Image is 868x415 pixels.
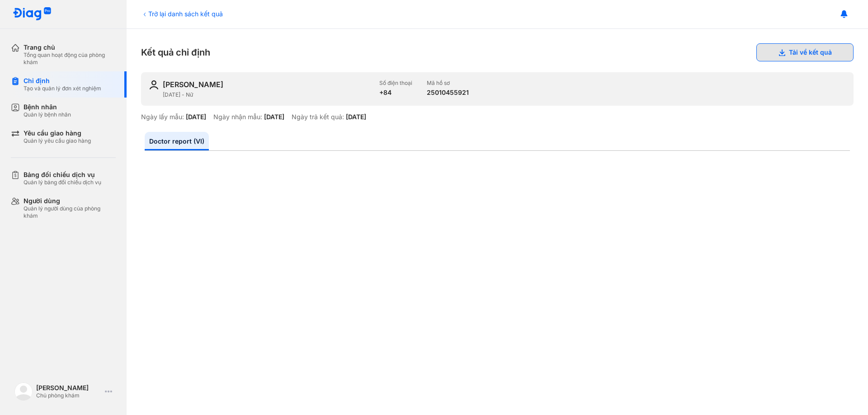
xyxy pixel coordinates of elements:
[24,137,91,145] div: Quản lý yêu cầu giao hàng
[379,79,412,87] div: Số điện thoại
[13,7,52,21] img: logo
[24,51,116,66] div: Tổng quan hoạt động của phòng khám
[141,43,854,61] div: Kết quả chỉ định
[427,79,469,87] div: Mã hồ sơ
[346,113,366,121] div: [DATE]
[24,179,101,186] div: Quản lý bảng đối chiếu dịch vụ
[24,43,116,51] div: Trang chủ
[148,79,159,90] img: user-icon
[24,103,71,111] div: Bệnh nhân
[427,89,469,97] div: 25010455921
[213,113,262,121] div: Ngày nhận mẫu:
[292,113,344,121] div: Ngày trả kết quả:
[163,79,223,89] div: [PERSON_NAME]
[24,129,91,137] div: Yêu cầu giao hàng
[14,382,33,401] img: logo
[264,113,284,121] div: [DATE]
[24,111,71,118] div: Quản lý bệnh nhân
[186,113,206,121] div: [DATE]
[36,392,101,399] div: Chủ phòng khám
[24,171,101,179] div: Bảng đối chiếu dịch vụ
[24,85,101,92] div: Tạo và quản lý đơn xét nghiệm
[163,91,372,98] div: [DATE] - Nữ
[141,113,184,121] div: Ngày lấy mẫu:
[36,384,101,392] div: [PERSON_NAME]
[145,132,209,150] a: Doctor report (VI)
[379,89,412,97] div: +84
[24,205,116,219] div: Quản lý người dùng của phòng khám
[756,43,854,61] button: Tải về kết quả
[24,197,116,205] div: Người dùng
[141,9,223,19] div: Trở lại danh sách kết quả
[24,77,101,85] div: Chỉ định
